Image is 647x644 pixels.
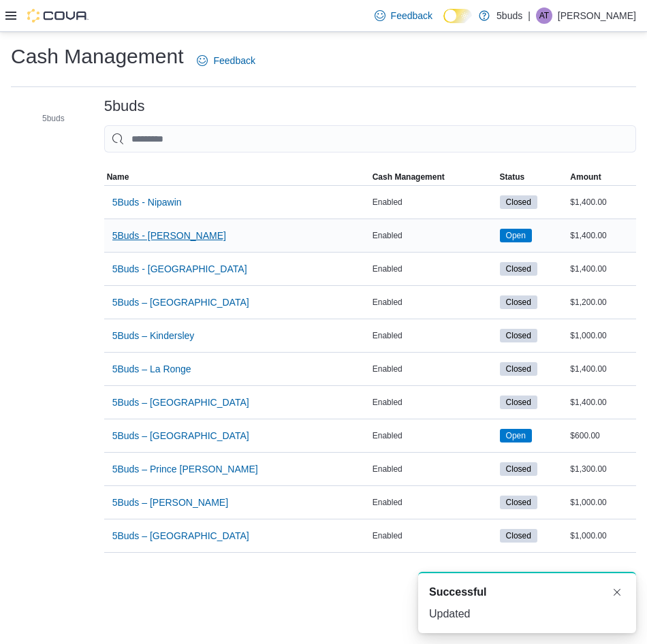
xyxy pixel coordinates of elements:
div: Updated [429,606,625,622]
span: Closed [500,262,537,276]
div: Enabled [370,428,497,444]
span: Feedback [213,54,255,67]
button: 5Buds – [GEOGRAPHIC_DATA] [107,422,255,449]
div: $1,000.00 [567,327,636,344]
div: Enabled [370,294,497,310]
button: 5Buds – La Ronge [107,355,197,383]
button: Status [497,169,568,185]
span: 5Buds – Prince [PERSON_NAME] [112,462,258,476]
div: $1,200.00 [567,294,636,310]
button: 5Buds - [PERSON_NAME] [107,222,232,249]
button: 5buds [23,110,70,127]
span: Closed [506,363,531,375]
span: Name [107,172,129,182]
span: Closed [506,463,531,475]
div: Alex Turcotte [536,7,552,24]
span: Closed [500,496,537,509]
div: Enabled [370,327,497,344]
button: Dismiss toast [609,584,625,600]
span: 5Buds – [GEOGRAPHIC_DATA] [112,295,249,309]
span: 5Buds – [PERSON_NAME] [112,496,228,509]
span: Closed [506,196,531,208]
button: Amount [567,169,636,185]
div: $1,400.00 [567,227,636,244]
button: 5Buds - Nipawin [107,189,187,216]
div: Enabled [370,361,497,377]
button: 5Buds – [GEOGRAPHIC_DATA] [107,522,255,549]
span: Closed [506,396,531,408]
span: Closed [506,263,531,275]
h1: Cash Management [11,43,183,70]
span: 5Buds - Nipawin [112,195,182,209]
div: $1,400.00 [567,194,636,210]
button: Cash Management [370,169,497,185]
span: Closed [506,296,531,308]
div: $1,300.00 [567,461,636,477]
div: $600.00 [567,428,636,444]
button: 5Buds – [GEOGRAPHIC_DATA] [107,289,255,316]
span: 5buds [42,113,65,124]
span: Open [506,430,526,442]
p: | [528,7,531,24]
p: [PERSON_NAME] [558,7,636,24]
button: 5Buds – [PERSON_NAME] [107,489,234,516]
span: Closed [506,530,531,542]
span: 5Buds – Kindersley [112,329,195,342]
a: Feedback [191,47,260,74]
span: 5Buds - [PERSON_NAME] [112,229,226,242]
div: $1,000.00 [567,494,636,511]
span: Cash Management [373,172,445,182]
span: Open [500,429,532,442]
div: Enabled [370,261,497,277]
div: Enabled [370,227,497,244]
span: 5Buds – [GEOGRAPHIC_DATA] [112,529,249,543]
h3: 5buds [104,98,145,114]
span: Open [500,229,532,242]
button: 5Buds – [GEOGRAPHIC_DATA] [107,389,255,416]
input: Dark Mode [443,9,472,23]
span: Feedback [391,9,432,22]
span: Open [506,229,526,242]
div: $1,400.00 [567,394,636,410]
input: This is a search bar. As you type, the results lower in the page will automatically filter. [104,125,636,152]
span: Closed [506,496,531,509]
span: 5Buds – [GEOGRAPHIC_DATA] [112,396,249,409]
span: Closed [500,529,537,543]
span: Amount [570,172,601,182]
span: Dark Mode [443,23,444,24]
div: $1,400.00 [567,261,636,277]
span: Successful [429,584,486,600]
div: $1,400.00 [567,361,636,377]
span: Closed [500,362,537,376]
div: Notification [429,584,625,600]
a: Feedback [369,2,438,29]
span: AT [539,7,549,24]
span: Closed [500,396,537,409]
button: 5Buds – Kindersley [107,322,200,349]
span: Closed [500,462,537,476]
span: Closed [500,195,537,209]
span: 5Buds – La Ronge [112,362,191,376]
div: $1,000.00 [567,528,636,544]
span: Closed [500,329,537,342]
div: Enabled [370,394,497,410]
button: 5Buds – Prince [PERSON_NAME] [107,455,264,483]
span: Closed [506,329,531,342]
span: 5Buds - [GEOGRAPHIC_DATA] [112,262,247,276]
div: Enabled [370,528,497,544]
p: 5buds [496,7,522,24]
span: 5Buds – [GEOGRAPHIC_DATA] [112,429,249,442]
div: Enabled [370,194,497,210]
div: Enabled [370,494,497,511]
button: 5Buds - [GEOGRAPHIC_DATA] [107,255,253,283]
span: Closed [500,295,537,309]
img: Cova [27,9,89,22]
div: Enabled [370,461,497,477]
button: Name [104,169,370,185]
span: Status [500,172,525,182]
